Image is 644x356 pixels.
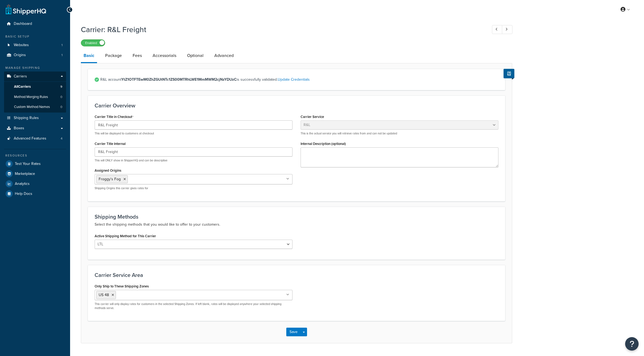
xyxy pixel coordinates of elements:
[4,50,66,60] a: Origins1
[4,153,66,158] div: Resources
[212,49,236,62] a: Advanced
[4,92,66,102] li: Method Merging Rules
[14,136,46,141] span: Advanced Features
[4,113,66,123] a: Shipping Rules
[95,221,498,228] p: Select the shipping methods that you would like to offer to your customers.
[4,72,66,113] li: Carriers
[4,189,66,199] a: Help Docs
[4,179,66,189] a: Analytics
[95,214,498,220] h3: Shipping Methods
[95,302,292,310] p: This carrier will only display rates for customers in the selected Shipping Zones. If left blank,...
[14,116,39,120] span: Shipping Rules
[301,142,346,146] label: Internal Description (optional)
[95,115,133,119] label: Carrier Title in Checkout
[99,292,109,298] span: US 48
[61,136,63,141] span: 4
[4,66,66,70] div: Manage Shipping
[286,328,301,336] button: Save
[121,77,237,82] strong: YtZ1OTFTEwM0ZhZGUtNTc1ZS00MTRhLWE1MmMWM2cjNzYDUzC
[492,25,502,34] a: Previous Record
[14,22,32,26] span: Dashboard
[61,43,63,48] span: 1
[81,24,482,35] h1: Carrier: R&L Freight
[4,159,66,169] a: Test Your Rates
[60,105,62,109] span: 0
[95,272,498,278] h3: Carrier Service Area
[150,49,179,62] a: Accessorials
[4,40,66,50] a: Websites1
[4,92,66,102] a: Method Merging Rules0
[4,123,66,133] a: Boxes
[4,19,66,29] a: Dashboard
[14,105,50,109] span: Custom Method Names
[14,84,31,89] span: All Carriers
[95,186,292,190] p: Shipping Origins this carrier gives rates for
[61,53,63,57] span: 1
[504,69,514,78] button: Show Help Docs
[100,76,498,83] span: R&L account is successfully validated.
[14,53,26,57] span: Origins
[99,176,121,182] span: Froggy's Fog
[4,134,66,144] a: Advanced Features4
[625,337,639,351] button: Open Resource Center
[4,102,66,112] a: Custom Method Names0
[15,192,32,196] span: Help Docs
[4,134,66,144] li: Advanced Features
[81,49,97,63] a: Basic
[95,131,292,135] p: This will be displayed to customers at checkout
[95,234,156,238] label: Active Shipping Method for This Carrier
[60,95,62,99] span: 0
[95,168,121,172] label: Assigned Origins
[4,82,66,92] a: AllCarriers9
[14,126,24,131] span: Boxes
[4,169,66,179] a: Marketplace
[130,49,144,62] a: Fees
[301,115,324,119] label: Carrier Service
[15,172,35,176] span: Marketplace
[95,158,292,162] p: This will ONLY show in ShipperHQ and can be descriptive
[4,34,66,39] div: Basic Setup
[95,142,126,146] label: Carrier Title Internal
[15,162,41,166] span: Test Your Rates
[14,43,29,48] span: Websites
[60,84,62,89] span: 9
[15,182,30,186] span: Analytics
[278,77,310,82] a: Update Credentials
[95,103,498,109] h3: Carrier Overview
[502,25,512,34] a: Next Record
[14,74,27,79] span: Carriers
[4,40,66,50] li: Websites
[102,49,125,62] a: Package
[301,131,498,135] p: This is the actual service you will retrieve rates from and can not be updated
[14,95,48,99] span: Method Merging Rules
[4,50,66,60] li: Origins
[4,72,66,82] a: Carriers
[4,102,66,112] li: Custom Method Names
[184,49,206,62] a: Optional
[81,40,105,46] label: Enabled
[95,284,149,288] label: Only Ship to These Shipping Zones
